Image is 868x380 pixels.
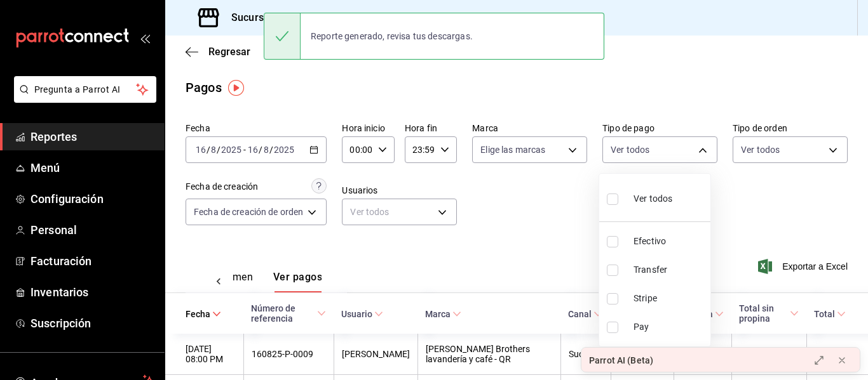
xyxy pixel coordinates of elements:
[634,235,705,248] span: Efectivo
[589,354,653,367] div: Parrot AI (Beta)
[634,192,672,206] span: Ver todos
[634,292,705,305] span: Stripe
[301,22,483,50] div: Reporte generado, revisa tus descargas.
[634,263,705,277] span: Transfer
[634,320,705,334] span: Pay
[228,80,244,96] img: Tooltip marker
